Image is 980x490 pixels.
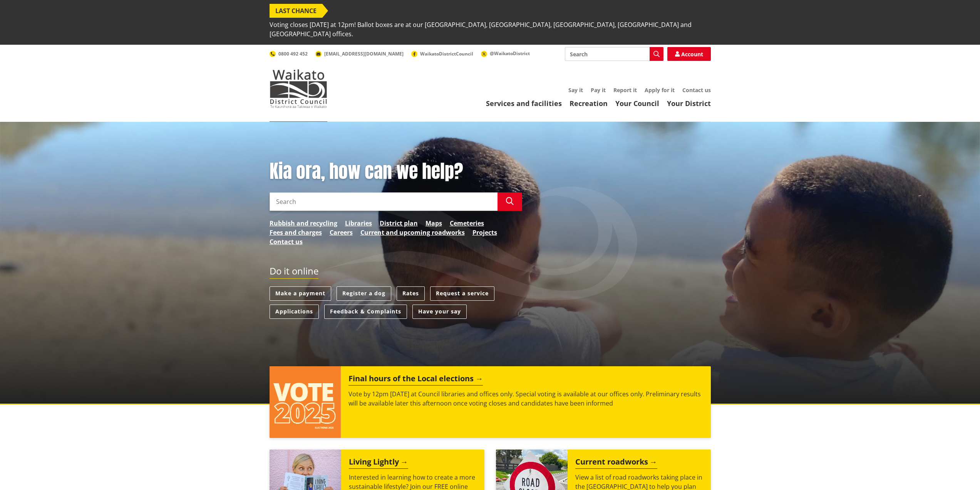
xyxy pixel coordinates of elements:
[345,219,372,228] a: Libraries
[411,51,473,57] a: WaikatoDistrictCouncil
[426,219,442,228] a: Maps
[270,266,318,279] h2: Do it online
[667,99,711,108] a: Your District
[270,305,319,319] a: Applications
[270,219,337,228] a: Rubbish and recycling
[613,86,637,94] a: Report it
[270,228,322,237] a: Fees and charges
[591,86,606,94] a: Pay it
[270,192,498,211] input: Search input
[315,51,404,57] a: [EMAIL_ADDRESS][DOMAIN_NAME]
[568,86,583,94] a: Say it
[270,69,327,108] img: Waikato District Council - Te Kaunihera aa Takiwaa o Waikato
[450,219,484,228] a: Cemeteries
[615,99,659,108] a: Your Council
[270,160,522,183] h1: Kia ora, how can we help?
[270,366,711,438] a: Final hours of the Local elections Vote by 12pm [DATE] at Council libraries and offices only. Spe...
[270,4,322,18] span: LAST CHANCE
[348,389,703,408] p: Vote by 12pm [DATE] at Council libraries and offices only. Special voting is available at our off...
[397,286,425,301] a: Rates
[324,51,404,57] span: [EMAIL_ADDRESS][DOMAIN_NAME]
[682,86,711,94] a: Contact us
[420,51,473,57] span: WaikatoDistrictCouncil
[270,286,331,301] a: Make a payment
[270,18,711,41] span: Voting closes [DATE] at 12pm! Ballot boxes are at our [GEOGRAPHIC_DATA], [GEOGRAPHIC_DATA], [GEOG...
[430,286,494,301] a: Request a service
[570,99,608,108] a: Recreation
[270,366,341,438] img: Vote 2025
[278,51,308,57] span: 0800 492 452
[360,228,465,237] a: Current and upcoming roadworks
[324,305,407,319] a: Feedback & Complaints
[349,457,408,469] h2: Living Lightly
[270,237,303,246] a: Contact us
[348,374,483,386] h2: Final hours of the Local elections
[565,47,663,61] input: Search input
[667,47,711,61] a: Account
[490,50,530,57] span: @WaikatoDistrict
[330,228,353,237] a: Careers
[645,86,675,94] a: Apply for it
[472,228,497,237] a: Projects
[481,50,530,57] a: @WaikatoDistrict
[270,51,308,57] a: 0800 492 452
[337,286,391,301] a: Register a dog
[412,305,467,319] a: Have your say
[380,219,418,228] a: District plan
[575,457,657,469] h2: Current roadworks
[486,99,562,108] a: Services and facilities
